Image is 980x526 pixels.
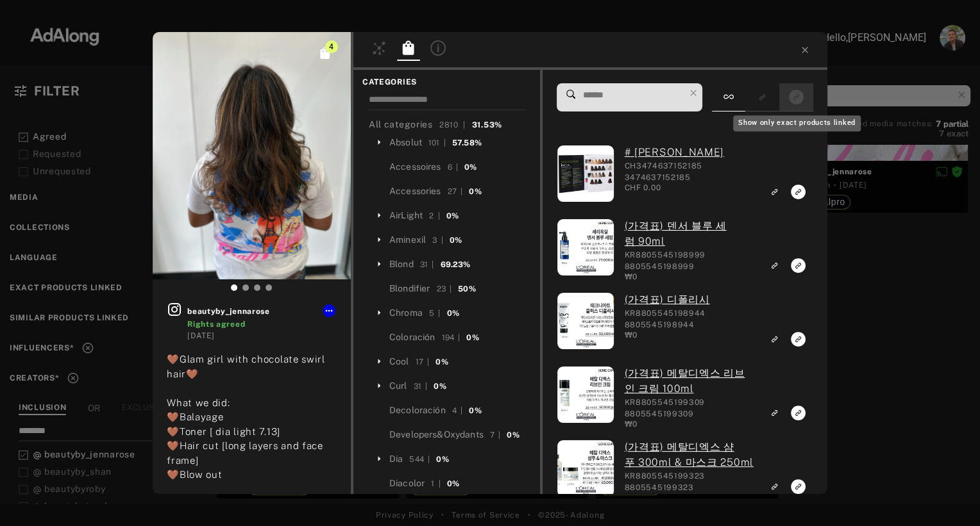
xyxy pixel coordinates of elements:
button: Link to similar product [763,478,786,495]
div: All categories [369,118,502,131]
div: 27 | [448,186,463,197]
div: Accessories [389,185,441,198]
div: 0% [507,429,519,441]
div: AirLight [389,209,423,222]
a: (ada-lorealpro-177) (가격표) 덴서 블루 세럼 90ml: KR8805545198999 8805545198999 [624,218,754,249]
span: 4 [325,40,338,53]
div: Cool [389,355,409,368]
div: Show only exact products linked [733,115,861,131]
div: 194 | [441,332,460,343]
div: Dia [389,452,403,466]
div: 31.53% [472,119,502,131]
div: Diacolor [389,477,425,490]
div: 0% [434,381,446,392]
div: ₩0 [624,271,754,283]
div: 69.23% [440,259,470,270]
div: 0% [469,405,481,416]
div: 3 | [432,234,443,246]
button: Link to similar product [763,183,786,201]
span: beautyby_jennarose [187,306,337,317]
div: ₩0 [624,418,754,430]
div: 31 | [420,259,434,270]
div: KR8805545198944 8805545198944 [624,308,754,329]
button: Link to similar product [763,331,786,348]
img: 8805545199323_EN_1.jpg [548,440,623,497]
div: CHF 0.00 [624,182,754,193]
div: 31 | [414,381,428,392]
div: CH3474637152185 3474637152185 [624,160,754,182]
div: Absolut [389,136,422,149]
div: 0% [466,332,478,343]
div: 7 | [490,429,501,441]
div: ₩0 [624,492,754,504]
div: Accessoires [389,160,441,174]
div: 1 | [431,478,441,489]
div: Aminexil [389,233,426,247]
div: 2 | [429,210,440,222]
div: 0% [447,478,459,489]
span: CATEGORIES [362,76,532,88]
button: Link to exact product [786,183,810,201]
button: Link to exact product [786,331,810,348]
button: Link to similar product [763,257,786,274]
div: 0% [450,234,462,246]
div: 23 | [436,283,452,295]
div: 0% [446,210,459,222]
a: (ada-lorealpro-56) (가격표) 메탈디엑스 리브인 크림 100ml: KR8805545199309 8805545199309 [624,366,754,397]
div: Curl [389,379,407,393]
button: Show only exact products linked [784,88,808,106]
div: 0% [436,454,448,465]
img: 8805545198944_EN_1.jpg [548,293,624,349]
a: (ada-lorealpro-1866) (가격표) 디폴리시: KR8805545198944 8805545198944 [624,292,754,308]
div: 0% [446,308,459,319]
button: Show only similar products linked [750,88,774,106]
div: KR8805545199309 8805545199309 [624,397,754,418]
div: KR8805545198999 8805545198999 [624,249,754,271]
div: 5 | [429,308,441,319]
div: Blond [389,258,414,271]
img: 3474637152185_EN_1.png [557,145,614,202]
span: Click to see all exact linked products [319,47,332,60]
button: Link to exact product [786,257,810,274]
a: (ada-lorealpro-4006) # iNOA Farbkarte: CH3474637152185 3474637152185 [624,145,754,160]
img: 8805545198999_EN_1.jpg [548,219,624,275]
div: ₩0 [624,329,754,341]
div: KR8805545199323 8805545199323 [624,470,754,492]
div: 50% [458,283,475,295]
div: 544 | [409,454,430,465]
div: 0% [469,186,481,197]
div: 6 | [448,161,459,173]
div: 0% [435,356,448,368]
div: 4 | [452,405,463,416]
button: Link to exact product [786,478,810,495]
div: 101 | [428,137,446,149]
div: 57.58% [452,137,482,149]
img: 8805545199309_EN_1.jpg [548,366,624,423]
div: 0% [464,161,477,173]
a: (ada-lorealpro-1975) (가격표) 메탈디엑스 샴푸 300ml & 마스크 250ml: KR8805545199323 8805545199323 [624,440,754,470]
button: Link to exact product [786,404,810,422]
div: Coloración [389,331,435,344]
div: Chroma [389,306,423,320]
iframe: Chat Widget [916,464,980,526]
span: Rights agreed [187,320,245,329]
div: Blondifier [389,282,430,295]
time: 2024-07-03T01:05:32.000Z [187,331,214,340]
div: 2810 | [439,119,466,131]
button: Link to similar product [763,404,786,422]
div: 17 | [416,356,430,368]
div: Developers&Oxydants [389,428,484,441]
div: Decoloración [389,404,446,417]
